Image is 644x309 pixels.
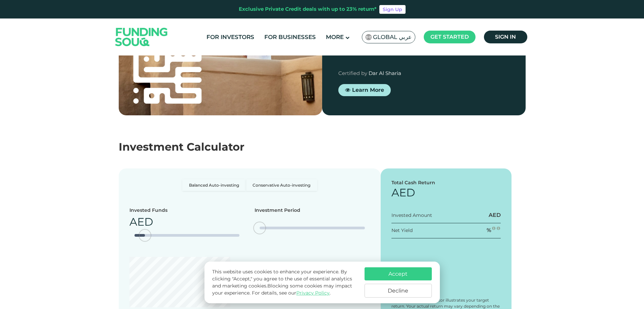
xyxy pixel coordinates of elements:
[119,140,184,153] span: Investment
[430,34,469,40] span: Get started
[369,70,401,76] span: Dar Al Sharia
[352,86,384,93] span: Learn More
[135,234,240,237] tc-range-slider: amount slider
[391,227,413,233] span: Net Yield
[129,215,153,228] span: AED
[260,227,365,229] tc-range-slider: date slider
[109,20,175,54] img: Logo
[373,33,412,41] span: Global عربي
[365,267,432,280] button: Accept
[338,26,509,56] div: Funding Souq offers Shariah-compliant investment and financing solutions. We are dedicated to fol...
[296,290,330,296] a: Privacy Policy
[129,207,167,214] div: Invested Funds
[263,32,317,43] a: For Businesses
[326,34,344,40] span: More
[182,179,246,191] label: Balanced Auto-investing
[252,290,331,296] span: For details, see our .
[212,283,352,296] span: Blocking some cookies may impact your experience.
[338,84,391,96] a: Learn More
[391,186,415,199] span: AED
[255,207,300,214] div: Investment Period
[239,5,377,13] div: Exclusive Private Credit deals with up to 23% return*
[366,34,372,40] img: SA Flag
[187,140,244,153] span: Calculator
[495,34,516,40] span: Sign in
[212,268,357,297] p: This website uses cookies to enhance your experience. By clicking "Accept," you agree to the use ...
[205,32,256,43] a: For Investors
[365,284,432,298] button: Decline
[182,179,317,191] div: Basic radio toggle button group
[338,70,367,76] span: Certified by
[487,227,491,233] span: %
[484,31,527,43] a: Sign in
[391,211,432,219] div: Invested Amount
[497,226,500,230] i: 10 forecasted net yield ~ 19.6% IRR
[492,226,495,230] i: 15 forecasted net yield ~ 23% IRR
[489,212,501,218] span: AED
[391,179,501,186] div: Total Cash Return
[246,179,317,191] label: Conservative Auto-investing
[379,5,406,14] a: Sign Up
